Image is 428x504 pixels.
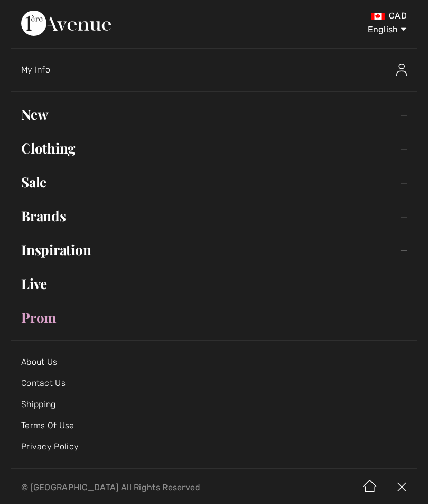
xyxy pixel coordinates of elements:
[11,137,417,160] a: Clothing
[21,53,417,87] a: My InfoMy Info
[21,484,253,491] p: © [GEOGRAPHIC_DATA] All Rights Reserved
[386,471,417,504] img: X
[21,65,50,75] span: My Info
[11,103,417,126] a: New
[21,399,55,409] a: Shipping
[21,11,111,36] img: 1ère Avenue
[11,238,417,262] a: Inspiration
[21,420,75,430] a: Terms Of Use
[21,378,66,388] a: Contact Us
[11,170,417,194] a: Sale
[253,11,407,21] div: CAD
[11,204,417,228] a: Brands
[11,272,417,295] a: Live
[11,306,417,329] a: Prom
[21,357,57,367] a: About Us
[396,64,407,76] img: My Info
[21,442,79,452] a: Privacy Policy
[354,471,386,504] img: Home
